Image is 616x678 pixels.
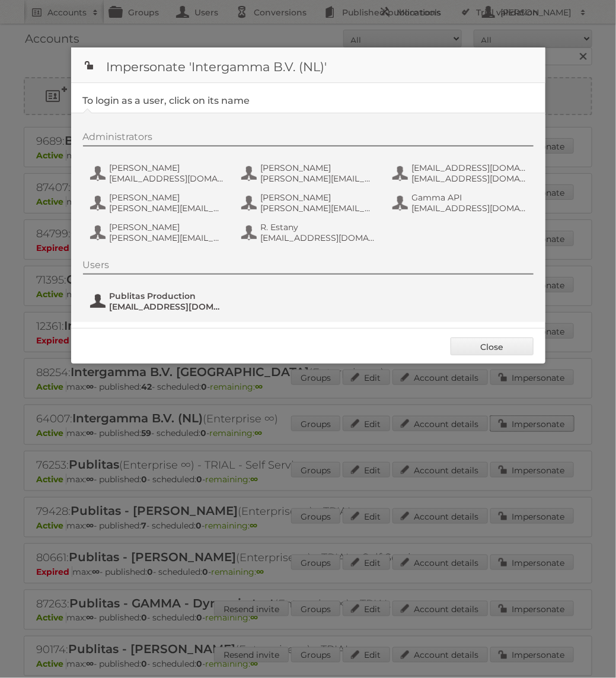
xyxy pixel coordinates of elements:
button: [PERSON_NAME] [PERSON_NAME][EMAIL_ADDRESS][DOMAIN_NAME] [89,221,228,244]
span: [PERSON_NAME] [110,222,225,233]
div: Administrators [83,131,534,147]
span: [PERSON_NAME][EMAIL_ADDRESS][DOMAIN_NAME] [261,173,376,184]
a: Close [451,338,534,355]
span: [PERSON_NAME][EMAIL_ADDRESS][DOMAIN_NAME] [261,203,376,214]
span: [PERSON_NAME][EMAIL_ADDRESS][DOMAIN_NAME] [110,203,225,214]
span: Publitas Production [110,291,225,301]
span: [PERSON_NAME] [110,163,225,173]
span: [PERSON_NAME][EMAIL_ADDRESS][DOMAIN_NAME] [110,233,225,243]
span: [EMAIL_ADDRESS][DOMAIN_NAME] [412,173,527,184]
span: R. Estany [261,222,376,233]
span: Gamma API [412,192,527,203]
legend: To login as a user, click on its name [83,95,250,106]
span: [PERSON_NAME] [261,192,376,203]
span: [PERSON_NAME] [261,163,376,173]
span: [EMAIL_ADDRESS][DOMAIN_NAME] [412,163,527,173]
button: [PERSON_NAME] [EMAIL_ADDRESS][DOMAIN_NAME] [89,161,228,185]
button: Gamma API [EMAIL_ADDRESS][DOMAIN_NAME] [391,191,531,215]
button: Publitas Production [EMAIL_ADDRESS][DOMAIN_NAME] [89,289,228,313]
button: [PERSON_NAME] [PERSON_NAME][EMAIL_ADDRESS][DOMAIN_NAME] [240,161,379,185]
span: [EMAIL_ADDRESS][DOMAIN_NAME] [110,301,225,312]
div: Users [83,259,534,275]
button: [EMAIL_ADDRESS][DOMAIN_NAME] [EMAIL_ADDRESS][DOMAIN_NAME] [391,161,531,185]
span: [EMAIL_ADDRESS][DOMAIN_NAME] [110,173,225,184]
span: [EMAIL_ADDRESS][DOMAIN_NAME] [261,233,376,243]
button: R. Estany [EMAIL_ADDRESS][DOMAIN_NAME] [240,221,379,244]
h1: Impersonate 'Intergamma B.V. (NL)' [71,47,545,83]
button: [PERSON_NAME] [PERSON_NAME][EMAIL_ADDRESS][DOMAIN_NAME] [240,191,379,215]
button: [PERSON_NAME] [PERSON_NAME][EMAIL_ADDRESS][DOMAIN_NAME] [89,191,228,215]
span: [EMAIL_ADDRESS][DOMAIN_NAME] [412,203,527,214]
span: [PERSON_NAME] [110,192,225,203]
